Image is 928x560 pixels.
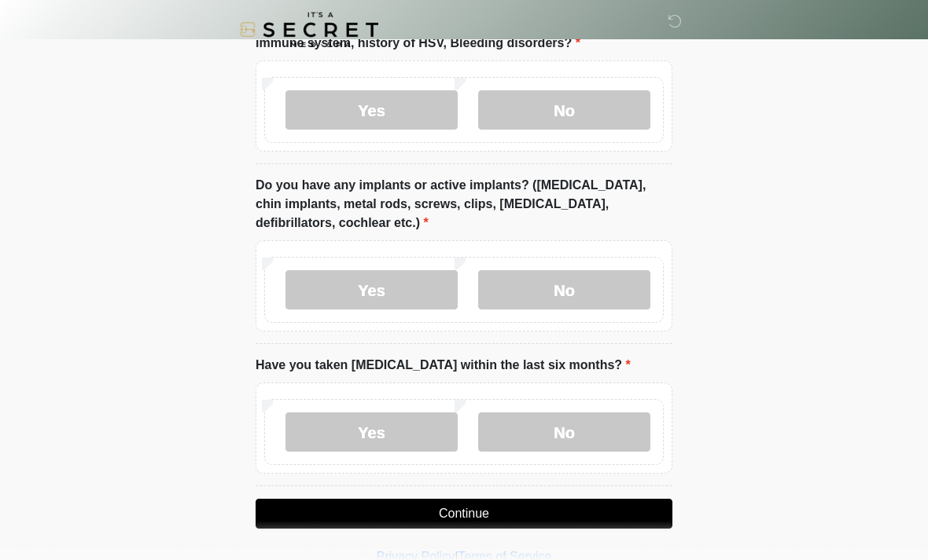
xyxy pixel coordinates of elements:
[256,176,672,232] label: Do you have any implants or active implants? ([MEDICAL_DATA], chin implants, metal rods, screws, ...
[478,270,650,309] label: No
[285,270,458,309] label: Yes
[285,412,458,452] label: Yes
[256,356,631,375] label: Have you taken [MEDICAL_DATA] within the last six months?
[240,12,378,47] img: It's A Secret Med Spa Logo
[285,90,458,130] label: Yes
[478,90,650,130] label: No
[256,499,672,529] button: Continue
[478,412,650,452] label: No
